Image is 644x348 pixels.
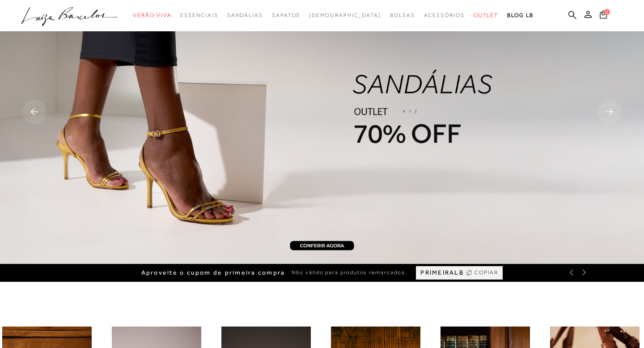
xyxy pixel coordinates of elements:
span: Sandálias [227,12,263,18]
span: Bolsas [390,12,415,18]
a: noSubCategoriesText [309,7,381,24]
a: categoryNavScreenReaderText [180,7,218,24]
button: 1 [597,10,610,22]
span: Outlet [474,12,499,18]
span: BLOG LB [507,12,533,18]
span: Acessórios [424,12,465,18]
span: Essenciais [180,12,218,18]
a: categoryNavScreenReaderText [390,7,415,24]
span: PRIMEIRALB [420,269,463,276]
a: categoryNavScreenReaderText [474,7,499,24]
a: categoryNavScreenReaderText [424,7,465,24]
span: Sapatos [272,12,300,18]
span: Não válido para produtos remarcados. [292,269,407,276]
a: categoryNavScreenReaderText [227,7,263,24]
a: categoryNavScreenReaderText [272,7,300,24]
span: COPIAR [475,268,499,277]
span: [DEMOGRAPHIC_DATA] [309,12,381,18]
a: BLOG LB [507,7,533,24]
a: categoryNavScreenReaderText [133,7,171,24]
span: Verão Viva [133,12,171,18]
span: 1 [604,9,610,15]
span: Aproveite o cupom de primeira compra [141,269,285,276]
